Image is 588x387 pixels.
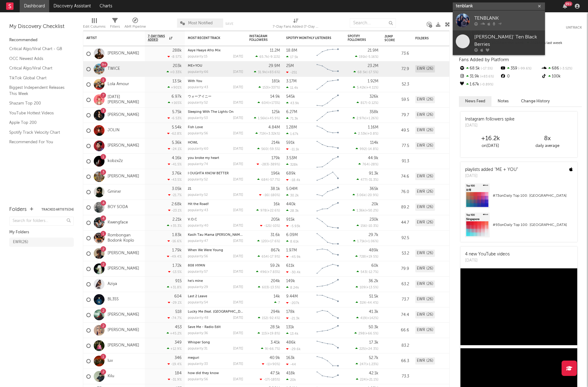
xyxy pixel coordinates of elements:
[385,35,400,42] div: Jump Score
[172,172,182,176] div: 3.76k
[9,110,68,116] a: YouTube Hottest Videos
[188,86,208,89] div: popularity: 43
[314,123,341,138] svg: Chart title
[168,162,182,166] div: -41.5 %
[108,95,142,105] a: [DATE] [PERSON_NAME]
[188,203,209,206] a: Hit the Road!
[259,132,265,136] span: 719
[254,116,280,120] div: ( )
[286,36,332,40] div: Spotify Monthly Listeners
[286,86,298,90] div: 11.4k
[172,202,182,206] div: 2.68k
[268,125,280,129] div: 4.84M
[108,312,139,318] a: [PERSON_NAME]
[108,266,139,271] a: [PERSON_NAME]
[353,193,378,197] div: ( )
[258,71,266,74] span: 31.9k
[269,64,280,68] div: 29.9M
[385,173,409,180] div: 74.6
[358,132,366,136] span: 2.53k
[269,194,279,197] span: -180 %
[172,141,182,145] div: 5.36k
[270,49,280,53] div: 11.2M
[415,96,435,103] div: EWR (26)
[108,82,129,87] a: Lola Amour
[286,70,297,74] div: -251
[368,79,378,83] div: 1.92M
[460,184,577,213] a: #73onDaily Top 100: [GEOGRAPHIC_DATA]
[188,141,198,144] a: HOWL
[172,95,182,99] div: 6.97k
[559,67,572,70] span: -3.52 %
[415,142,435,149] div: EWR (26)
[255,132,280,136] div: ( )
[188,341,210,344] a: Whisper Song
[385,112,409,119] div: 79.7
[286,79,297,83] div: 3.17M
[270,95,280,99] div: 14.9k
[353,116,378,120] div: ( )
[168,193,182,197] div: -21.7 %
[188,193,208,197] div: popularity: 52
[286,187,298,191] div: 5.04M
[257,162,280,166] div: ( )
[314,169,341,184] svg: Chart title
[462,135,519,142] div: +16.2k
[314,138,341,154] svg: Chart title
[261,148,267,151] span: 560
[9,65,68,72] a: Critical Algo/Viral Chart
[254,70,280,74] div: ( )
[453,10,545,30] a: TENBLANK
[188,49,221,52] a: Aaye Haaye Afro Mix
[188,80,243,83] div: With You
[314,77,341,92] svg: Chart title
[500,73,541,81] div: 0
[271,156,280,160] div: 179k
[267,117,279,120] span: +45.9 %
[188,203,243,206] div: Hit the Road!
[9,23,74,30] div: My Discovery Checklist
[515,96,556,106] button: Change History
[314,108,341,123] svg: Chart title
[262,101,268,105] span: 604
[148,34,168,42] span: 7-Day Fans Added
[188,132,208,135] div: popularity: 56
[108,328,139,333] a: [PERSON_NAME]
[86,36,132,40] div: Artist
[273,23,319,30] div: 7-Day Fans Added (7-Day Fans Added)
[370,141,378,145] div: 114k
[462,142,519,150] div: on [DATE]
[286,116,298,120] div: 71.3k
[368,49,378,53] div: 21.9M
[172,79,182,83] div: 13.5k
[357,71,366,74] span: 68.5k
[188,126,243,129] div: Fish Love
[272,79,280,83] div: 181k
[168,85,182,89] div: +901 %
[273,15,319,33] div: 7-Day Fans Added (7-Day Fans Added)
[41,208,74,211] button: Tracked Artists(34)
[259,55,268,59] span: 65.7k
[267,71,279,74] span: +83.6 %
[367,55,377,59] span: -5.16 %
[286,125,297,129] div: 1.28M
[188,172,243,175] div: I OUGHTA KNOW BETTER
[188,218,197,221] a: V.O.C
[9,238,74,247] a: EWR(26)
[269,55,279,59] span: -9.11 %
[566,25,582,31] button: Untrack
[459,57,509,62] span: Fans Added by Platform
[9,139,68,145] a: Recommended For You
[367,148,377,151] span: -14.8 %
[83,23,105,30] div: Edit Columns
[233,178,243,181] div: [DATE]
[9,217,74,226] input: Search for folders...
[500,65,541,73] div: 359
[480,67,493,70] span: -17.5 %
[108,220,128,225] a: Kwengface
[269,178,279,182] span: -57.7 %
[188,326,221,329] a: Save Me - Radio Edit
[357,101,378,105] div: ( )
[168,147,182,151] div: -24.1 %
[368,64,378,68] div: 23.2M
